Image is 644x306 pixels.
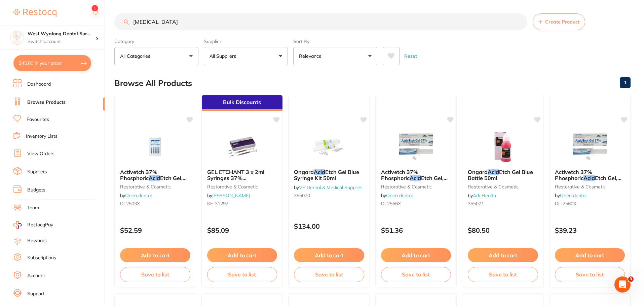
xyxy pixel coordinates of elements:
[614,276,631,293] iframe: Intercom live chat
[468,169,488,175] span: Ongard
[294,192,310,199] span: 355070
[236,181,247,188] em: Acid
[560,192,586,199] a: Orien dental
[13,9,56,17] img: Restocq Logo
[381,169,418,181] span: Activetch 37% Phosphoric
[27,205,39,211] a: Team
[473,192,496,199] a: Ark Health
[120,184,190,189] small: restorative & cosmetic
[294,169,359,181] span: Etch Gel Blue Syringe Kit 50ml
[555,192,586,199] span: by
[468,201,484,207] span: 355071
[149,175,160,181] em: Acid
[381,226,451,234] p: $51.36
[114,47,198,65] button: All Categories
[386,192,413,199] a: Orien dental
[381,192,413,199] span: by
[299,184,363,190] a: VP Dental & Medical Supplies
[545,19,579,25] span: Create Product
[488,169,499,175] em: Acid
[628,276,634,282] span: 3
[555,184,625,189] small: restorative & cosmetic
[27,150,54,157] a: View Orders
[555,169,592,181] span: Activetch 37% Phosphoric
[133,130,177,164] img: Activetch 37% Phosphoric Acid Etch Gel, 10 x 3g Syringe Pack
[202,95,283,111] div: Bulk Discounts
[120,169,190,181] b: Activetch 37% Phosphoric Acid Etch Gel, 10 x 3g Syringe Pack
[294,169,314,175] span: Ongard
[481,130,525,164] img: Ongard Acid Etch Gel Blue Bottle 50ml
[294,222,364,230] p: $134.00
[114,79,192,88] h2: Browse All Products
[27,99,66,106] a: Browse Products
[212,192,250,199] a: [PERSON_NAME]
[555,169,625,181] b: Activetch 37% Phosphoric Acid Etch Gel, 60ml Refill Syringe
[620,76,631,89] a: 1
[120,175,187,187] span: Etch Gel, 10 x 3g Syringe Pack
[381,169,451,181] b: Activetch 37% Phosphoric Acid Etch Gel, 60ml Syringe Starter Kit
[27,291,44,297] a: Support
[13,5,56,20] a: Restocq Logo
[402,47,419,65] button: Reset
[468,267,538,282] button: Save to list
[410,175,421,181] em: Acid
[299,53,324,59] p: Relevance
[381,175,448,187] span: Etch Gel, 60ml Syringe Starter Kit
[555,175,621,187] span: Etch Gel, 60ml Refill Syringe
[468,169,538,181] b: Ongard Acid Etch Gel Blue Bottle 50ml
[468,184,538,189] small: restorative & cosmetic
[468,226,538,234] p: $80.50
[13,221,22,229] img: RestocqPay
[27,272,45,279] a: Account
[314,169,325,175] em: Acid
[207,248,277,262] button: Add to cart
[207,201,228,207] span: KE-31297
[207,267,277,282] button: Save to list
[294,267,364,282] button: Save to list
[27,116,49,123] a: Favourites
[26,133,58,140] a: Inventory Lists
[13,55,91,71] button: $45.00 in your order
[381,184,451,189] small: restorative & cosmetic
[13,221,53,229] a: RestocqPay
[210,53,239,59] p: All Suppliers
[120,226,190,234] p: $52.59
[27,222,53,228] span: RestocqPay
[555,201,576,207] span: DL-2560X
[114,13,527,30] input: Search Products
[28,38,96,45] p: Switch account
[125,192,152,199] a: Orien dental
[207,226,277,234] p: $85.09
[307,130,351,164] img: Ongard Acid Etch Gel Blue Syringe Kit 50ml
[28,31,96,37] h4: West Wyalong Dental Surgery (DentalTown 4)
[207,184,277,189] small: restorative & cosmetic
[468,192,496,199] span: by
[555,248,625,262] button: Add to cart
[207,169,277,181] b: GEL ETCHANT 3 x 2ml Syringes 37% Phosphoric Acid
[568,130,612,164] img: Activetch 37% Phosphoric Acid Etch Gel, 60ml Refill Syringe
[10,31,24,44] img: West Wyalong Dental Surgery (DentalTown 4)
[207,169,264,188] span: GEL ETCHANT 3 x 2ml Syringes 37% Phosphoric
[120,201,140,207] span: DL2503X
[120,248,190,262] button: Add to cart
[204,38,288,44] label: Supplier
[555,267,625,282] button: Save to list
[293,38,377,44] label: Sort By
[381,201,401,207] span: DL2566X
[381,248,451,262] button: Add to cart
[207,192,250,199] span: by
[394,130,438,164] img: Activetch 37% Phosphoric Acid Etch Gel, 60ml Syringe Starter Kit
[468,248,538,262] button: Add to cart
[120,53,153,59] p: All Categories
[120,169,157,181] span: Activetch 37% Phosphoric
[27,81,51,88] a: Dashboard
[468,169,533,181] span: Etch Gel Blue Bottle 50ml
[583,175,595,181] em: Acid
[114,38,198,44] label: Category
[120,267,190,282] button: Save to list
[204,47,288,65] button: All Suppliers
[294,184,363,190] span: by
[294,169,364,181] b: Ongard Acid Etch Gel Blue Syringe Kit 50ml
[533,13,585,30] button: Create Product
[294,248,364,262] button: Add to cart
